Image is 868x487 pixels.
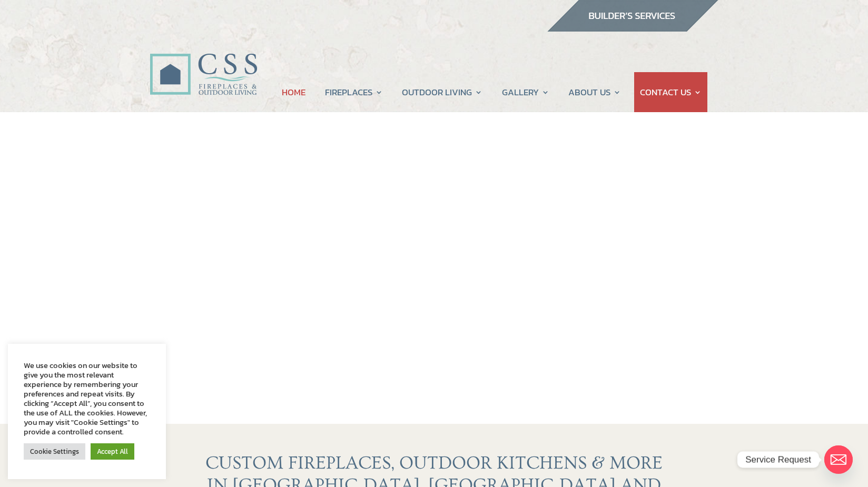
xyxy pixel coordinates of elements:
[824,445,853,474] a: Email
[568,72,621,112] a: ABOUT US
[502,72,549,112] a: GALLERY
[24,361,150,436] div: We use cookies on our website to give you the most relevant experience by remembering your prefer...
[402,72,482,112] a: OUTDOOR LIVING
[325,72,383,112] a: FIREPLACES
[282,72,305,112] a: HOME
[150,24,257,101] img: CSS Fireplaces & Outdoor Living (Formerly Construction Solutions & Supply)- Jacksonville Ormond B...
[91,443,134,460] a: Accept All
[640,72,702,112] a: CONTACT US
[24,443,85,460] a: Cookie Settings
[547,22,718,35] a: builder services construction supply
